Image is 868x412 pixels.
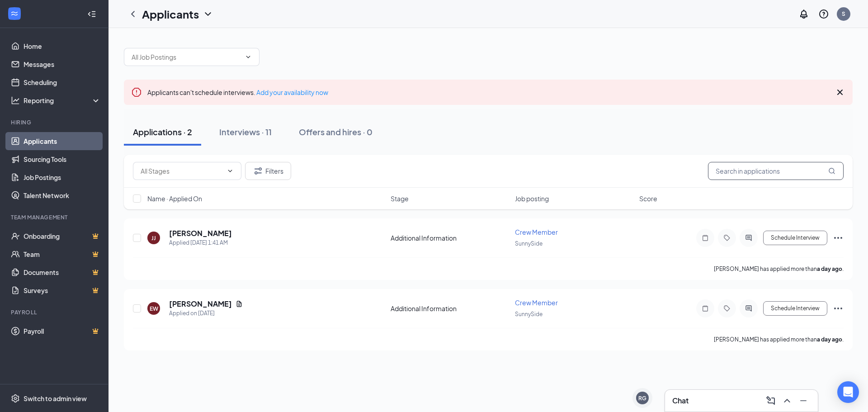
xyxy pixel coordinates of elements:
[714,336,844,343] p: [PERSON_NAME] has applied more than .
[24,322,101,340] a: PayrollCrown
[672,396,689,406] h3: Chat
[147,194,202,203] span: Name · Applied On
[639,194,657,203] span: Score
[142,6,199,22] h1: Applicants
[24,96,101,105] div: Reporting
[833,303,844,314] svg: Ellipses
[127,9,138,19] svg: ChevronLeft
[24,55,101,73] a: Messages
[765,395,776,406] svg: ComposeMessage
[24,281,101,299] a: SurveysCrown
[798,9,809,19] svg: Notifications
[147,88,328,96] span: Applicants can't schedule interviews.
[515,240,542,247] span: SunnySide
[837,381,859,403] div: Open Intercom Messenger
[245,162,291,180] button: Filter Filters
[833,232,844,243] svg: Ellipses
[24,37,101,55] a: Home
[253,166,264,176] svg: Filter
[236,300,243,308] svg: Document
[722,234,732,242] svg: Tag
[256,88,328,96] a: Add your availability now
[818,9,829,19] svg: QuestionInfo
[515,311,542,317] span: SunnySide
[842,10,845,18] div: S
[515,228,558,236] span: Crew Member
[169,309,243,318] div: Applied on [DATE]
[835,87,845,98] svg: Cross
[638,394,646,402] div: RG
[828,167,835,175] svg: MagnifyingGlass
[764,393,778,408] button: ComposeMessage
[24,73,101,91] a: Scheduling
[817,336,842,343] b: a day ago
[226,167,234,175] svg: ChevronDown
[141,166,223,176] input: All Stages
[714,265,844,273] p: [PERSON_NAME] has applied more than .
[11,96,20,105] svg: Analysis
[817,265,842,272] b: a day ago
[24,394,87,403] div: Switch to admin view
[763,231,827,245] button: Schedule Interview
[708,162,844,180] input: Search in applications
[24,263,101,281] a: DocumentsCrown
[219,126,272,137] div: Interviews · 11
[245,53,252,61] svg: ChevronDown
[391,304,509,313] div: Additional Information
[169,299,232,309] h5: [PERSON_NAME]
[24,132,101,150] a: Applicants
[169,228,232,238] h5: [PERSON_NAME]
[133,126,192,137] div: Applications · 2
[151,234,156,242] div: JJ
[10,9,19,18] svg: WorkstreamLogo
[131,87,142,98] svg: Error
[24,227,101,245] a: OnboardingCrown
[782,395,793,406] svg: ChevronUp
[515,194,549,203] span: Job posting
[132,52,241,62] input: All Job Postings
[87,9,96,19] svg: Collapse
[203,9,213,19] svg: ChevronDown
[798,395,809,406] svg: Minimize
[743,234,754,242] svg: ActiveChat
[743,305,754,312] svg: ActiveChat
[391,194,409,203] span: Stage
[299,126,373,137] div: Offers and hires · 0
[700,234,711,242] svg: Note
[700,305,711,312] svg: Note
[24,150,101,168] a: Sourcing Tools
[722,305,732,312] svg: Tag
[796,393,811,408] button: Minimize
[150,305,158,313] div: EW
[11,394,20,403] svg: Settings
[24,245,101,263] a: TeamCrown
[11,213,99,221] div: Team Management
[763,301,827,316] button: Schedule Interview
[11,308,99,316] div: Payroll
[24,186,101,204] a: Talent Network
[24,168,101,186] a: Job Postings
[11,118,99,126] div: Hiring
[780,393,794,408] button: ChevronUp
[391,233,509,242] div: Additional Information
[169,238,232,247] div: Applied [DATE] 1:41 AM
[515,298,558,307] span: Crew Member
